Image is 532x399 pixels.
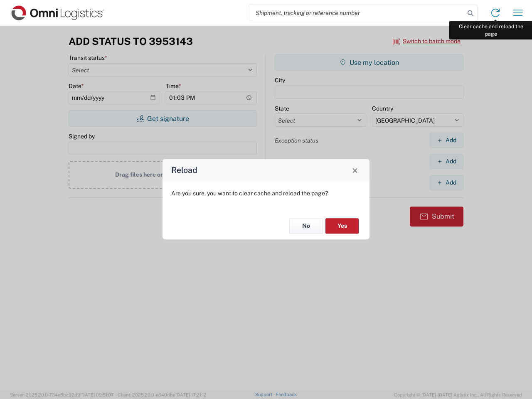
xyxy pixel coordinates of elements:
input: Shipment, tracking or reference number [249,5,465,21]
button: No [289,218,323,234]
button: Close [349,164,361,176]
p: Are you sure, you want to clear cache and reload the page? [171,190,361,197]
h4: Reload [171,164,197,176]
button: Yes [325,218,359,234]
